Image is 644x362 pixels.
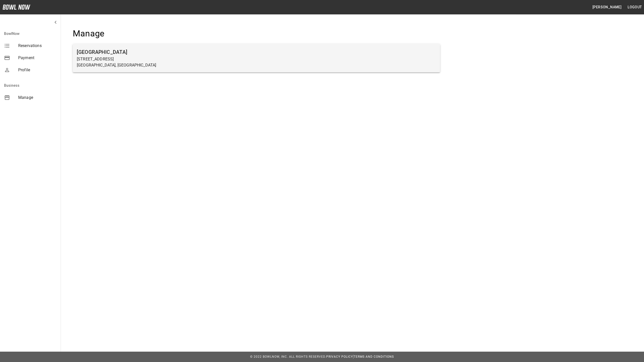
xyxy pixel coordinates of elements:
[354,355,394,358] a: Terms and Conditions
[18,67,57,73] span: Profile
[250,355,326,358] span: © 2022 BowlNow, Inc. All Rights Reserved.
[326,355,353,358] a: Privacy Policy
[3,5,30,10] img: logo
[77,48,436,56] h6: [GEOGRAPHIC_DATA]
[73,28,440,39] h4: Manage
[77,56,436,62] p: [STREET_ADDRESS]
[77,62,436,68] p: [GEOGRAPHIC_DATA], [GEOGRAPHIC_DATA]
[590,3,624,12] button: [PERSON_NAME]
[18,43,57,49] span: Reservations
[18,55,57,61] span: Payment
[626,3,644,12] button: Logout
[18,95,57,101] span: Manage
